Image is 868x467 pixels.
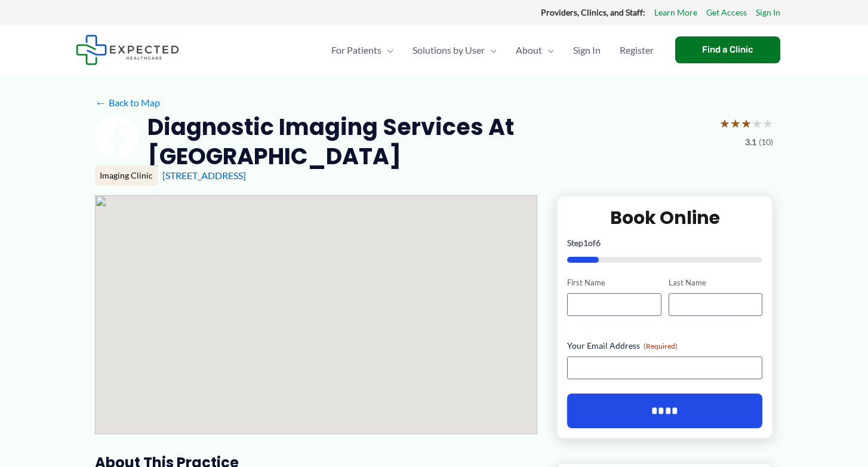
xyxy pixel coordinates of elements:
a: Solutions by UserMenu Toggle [403,29,506,71]
a: Find a Clinic [675,36,780,63]
a: AboutMenu Toggle [506,29,564,71]
a: For PatientsMenu Toggle [322,29,403,71]
a: Sign In [756,5,780,20]
span: 1 [583,238,588,248]
span: ★ [752,112,762,134]
span: For Patients [331,29,381,71]
a: [STREET_ADDRESS] [162,170,246,181]
label: Last Name [669,277,762,288]
h2: Book Online [567,206,762,229]
a: Learn More [654,5,697,20]
a: Sign In [564,29,610,71]
span: Register [620,29,654,71]
label: Your Email Address [567,340,762,352]
span: Solutions by User [413,29,485,71]
h2: Diagnostic Imaging Services at [GEOGRAPHIC_DATA] [147,112,710,171]
span: (10) [759,134,773,150]
span: Menu Toggle [381,29,393,71]
span: Menu Toggle [485,29,497,71]
span: About [516,29,542,71]
span: ★ [719,112,730,134]
a: Get Access [706,5,747,20]
a: ←Back to Map [95,94,160,112]
p: Step of [567,239,762,247]
nav: Primary Site Navigation [322,29,663,71]
span: 6 [596,238,601,248]
span: ★ [741,112,752,134]
span: Sign In [573,29,601,71]
img: Expected Healthcare Logo - side, dark font, small [76,35,179,65]
span: ★ [730,112,741,134]
span: (Required) [644,342,678,351]
strong: Providers, Clinics, and Staff: [541,7,645,17]
span: ← [95,97,106,108]
a: Register [610,29,663,71]
span: Menu Toggle [542,29,554,71]
span: 3.1 [745,134,756,150]
div: Imaging Clinic [95,165,158,186]
span: ★ [762,112,773,134]
label: First Name [567,277,661,288]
